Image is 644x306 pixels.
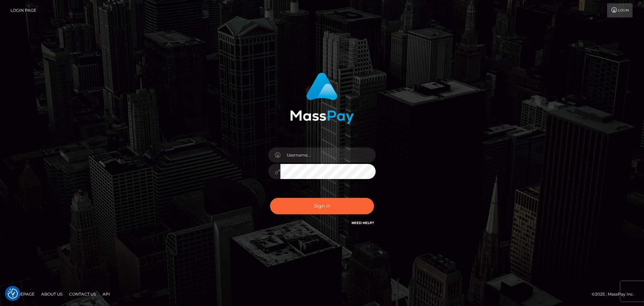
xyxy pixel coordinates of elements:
[66,289,99,299] a: Contact Us
[8,289,18,299] button: Consent Preferences
[100,289,113,299] a: API
[352,221,374,225] a: Need Help?
[8,289,18,299] img: Revisit consent button
[270,198,374,214] button: Sign in
[592,291,639,298] div: © 2025 , MassPay Inc.
[7,289,37,299] a: Homepage
[290,73,354,124] img: MassPay Login
[10,3,36,17] a: Login Page
[39,289,65,299] a: About Us
[607,3,633,17] a: Login
[280,147,376,163] input: Username...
